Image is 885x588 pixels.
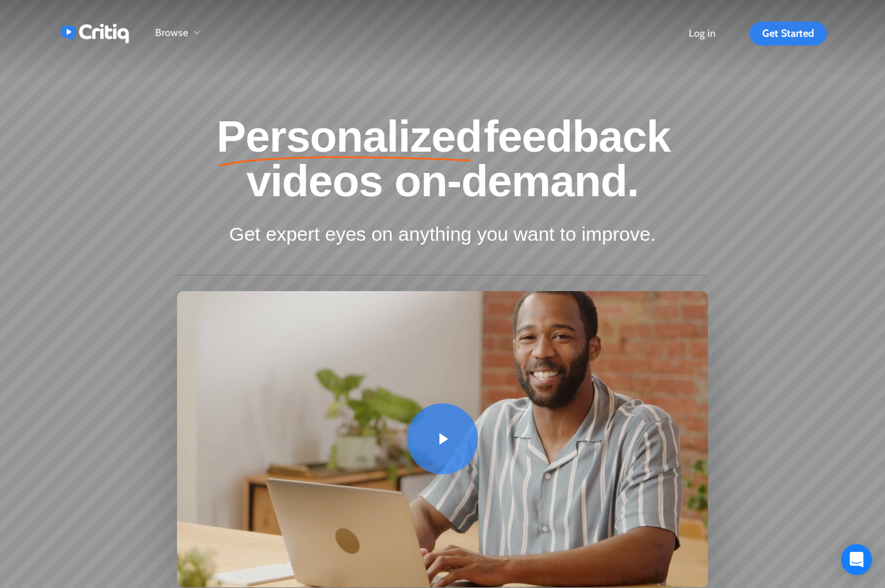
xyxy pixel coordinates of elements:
em: Personalized [214,115,484,159]
span: Log in [689,27,716,39]
a: Log in [689,28,716,39]
a: Browse [155,28,201,39]
h1: feedback videos on-demand. [177,115,708,203]
div: Open Intercom Messenger [841,544,872,575]
span: Browse [155,26,188,39]
h3: Get expert eyes on anything you want to improve. [177,222,708,247]
a: Get Started [749,28,827,39]
span: Get Started [762,27,814,39]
